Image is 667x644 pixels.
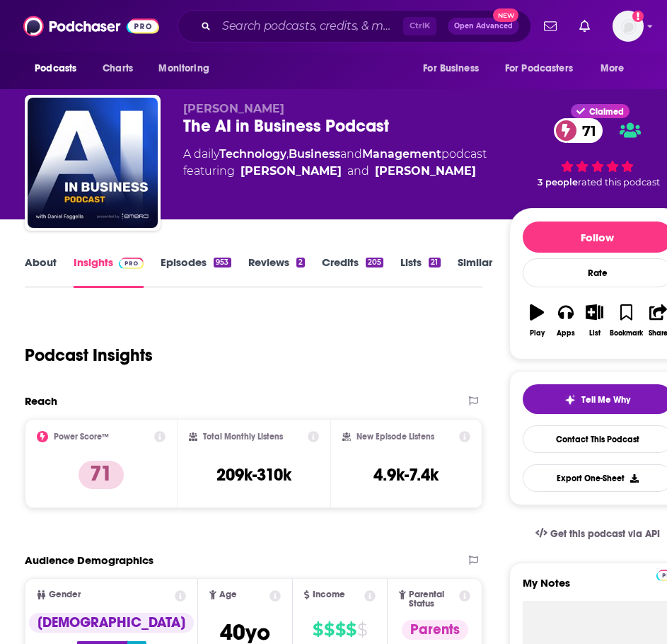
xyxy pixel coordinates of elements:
[149,55,227,82] button: open menu
[25,553,153,567] h2: Audience Demographics
[423,59,479,79] span: For Business
[589,329,601,338] div: List
[632,11,644,22] svg: Add a profile image
[29,613,194,633] div: [DEMOGRAPHIC_DATA]
[568,118,603,143] span: 71
[613,11,644,42] span: Logged in as ILATeam
[183,102,284,115] span: [PERSON_NAME]
[74,255,144,288] a: InsightsPodchaser Pro
[362,147,441,161] a: Management
[538,14,562,38] a: Show notifications dropdown
[496,55,593,82] button: open menu
[409,590,457,609] span: Parental Status
[581,394,630,406] span: Tell Me Why
[79,461,124,489] p: 71
[347,163,369,180] span: and
[296,258,305,268] div: 2
[403,17,436,35] span: Ctrl K
[413,55,497,82] button: open menu
[366,258,383,268] div: 205
[610,329,643,338] div: Bookmark
[248,255,305,288] a: Reviews2
[454,23,513,30] span: Open Advanced
[375,163,476,180] div: [PERSON_NAME]
[25,255,57,288] a: About
[589,108,624,115] span: Claimed
[356,432,434,442] h2: New Episode Listens
[613,11,644,42] button: Show profile menu
[161,255,231,288] a: Episodes953
[286,147,289,161] span: ,
[158,59,209,79] span: Monitoring
[458,255,492,288] a: Similar
[23,13,159,40] img: Podchaser - Follow, Share and Rate Podcasts
[289,147,340,161] a: Business
[25,345,153,366] h1: Podcast Insights
[493,8,518,22] span: New
[346,619,356,641] span: $
[119,258,144,269] img: Podchaser Pro
[335,619,345,641] span: $
[523,295,552,346] button: Play
[203,432,283,442] h2: Total Monthly Listens
[313,590,345,599] span: Income
[324,619,334,641] span: $
[613,11,644,42] img: User Profile
[313,619,323,641] span: $
[25,55,95,82] button: open menu
[35,59,76,79] span: Podcasts
[183,163,487,180] span: featuring
[400,255,440,288] a: Lists21
[216,15,403,38] input: Search podcasts, credits, & more...
[219,590,237,599] span: Age
[591,55,642,82] button: open menu
[538,177,578,188] span: 3 people
[564,394,576,406] img: tell me why sparkle
[183,146,487,180] div: A daily podcast
[505,59,573,79] span: For Podcasters
[49,590,81,599] span: Gender
[373,464,439,485] h3: 4.9k-7.4k
[28,98,158,228] img: The AI in Business Podcast
[554,118,603,143] a: 71
[103,59,133,79] span: Charts
[340,147,362,161] span: and
[54,432,109,442] h2: Power Score™
[178,10,531,42] div: Search podcasts, credits, & more...
[357,619,367,641] span: $
[578,177,660,188] span: rated this podcast
[219,147,286,161] a: Technology
[93,55,141,82] a: Charts
[609,295,644,346] button: Bookmark
[550,528,660,540] span: Get this podcast via API
[216,464,291,485] h3: 209k-310k
[240,163,342,180] a: Dan Faggella
[601,59,625,79] span: More
[580,295,609,346] button: List
[429,258,440,268] div: 21
[530,329,545,338] div: Play
[214,258,231,268] div: 953
[557,329,575,338] div: Apps
[25,394,57,408] h2: Reach
[402,620,468,640] div: Parents
[574,14,596,38] a: Show notifications dropdown
[551,295,580,346] button: Apps
[448,18,519,35] button: Open AdvancedNew
[322,255,383,288] a: Credits205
